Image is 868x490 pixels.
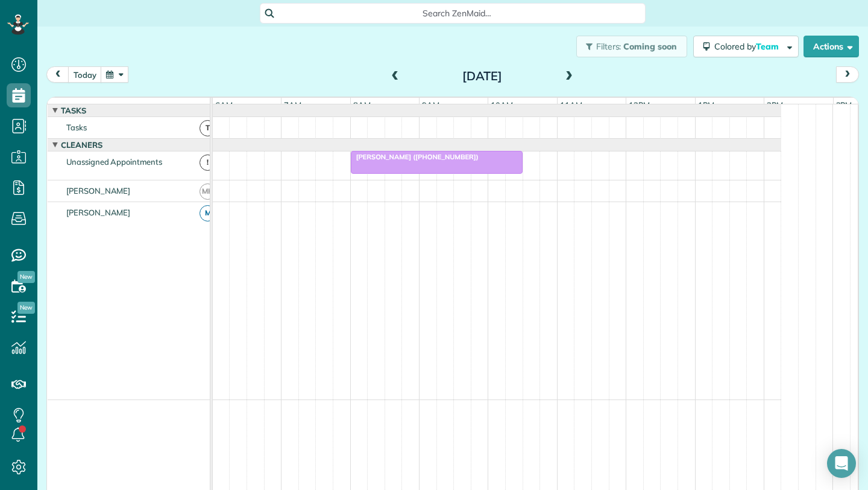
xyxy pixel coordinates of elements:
button: today [68,66,102,83]
span: 12pm [626,100,652,110]
span: 2pm [764,100,785,110]
div: Open Intercom Messenger [827,449,856,478]
span: Colored by [714,41,783,52]
span: Tasks [64,122,89,132]
span: 8am [351,100,373,110]
button: next [836,66,859,83]
span: 11am [558,100,585,110]
span: New [17,271,35,283]
span: New [17,302,35,314]
span: [PERSON_NAME] [64,208,133,217]
span: Filters: [596,41,621,52]
button: Colored byTeam [693,36,799,57]
span: Tasks [58,106,89,115]
span: [PERSON_NAME] [64,186,133,196]
span: T [200,120,216,136]
span: 1pm [696,100,717,110]
span: 6am [213,100,235,110]
span: 3pm [834,100,855,110]
h2: [DATE] [407,69,558,83]
span: 7am [281,100,304,110]
span: ! [200,154,216,171]
span: [PERSON_NAME] ([PHONE_NUMBER]) [350,153,479,161]
span: Unassigned Appointments [64,157,165,167]
button: prev [46,66,69,83]
span: M [200,205,216,221]
span: Coming soon [623,41,678,52]
span: Team [756,41,781,52]
span: 10am [488,100,515,110]
span: MH [200,183,216,200]
span: Cleaners [58,140,105,150]
button: Actions [804,36,859,57]
span: 9am [420,100,442,110]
